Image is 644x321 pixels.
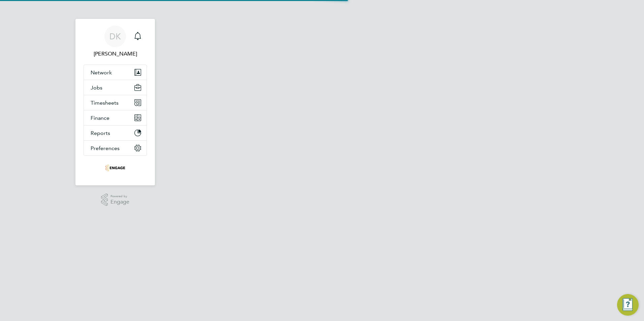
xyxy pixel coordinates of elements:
img: footprintrecruitment-logo-retina.png [105,163,125,173]
button: Network [84,65,147,80]
button: Engage Resource Center [617,294,639,316]
span: Network [91,69,112,76]
button: Finance [84,110,147,125]
nav: Main navigation [75,19,155,185]
span: Powered by [110,193,129,199]
span: Engage [110,199,129,205]
button: Timesheets [84,95,147,110]
a: DK[PERSON_NAME] [84,26,147,58]
span: Timesheets [91,100,119,106]
button: Jobs [84,80,147,95]
span: DK [109,32,121,41]
span: Finance [91,115,109,121]
span: Reports [91,130,110,136]
span: Preferences [91,145,120,151]
button: Preferences [84,141,147,155]
span: Dawn Kennedy [84,50,147,58]
span: Jobs [91,84,102,91]
a: Go to home page [84,163,147,173]
button: Reports [84,126,147,140]
a: Powered byEngage [101,193,130,206]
